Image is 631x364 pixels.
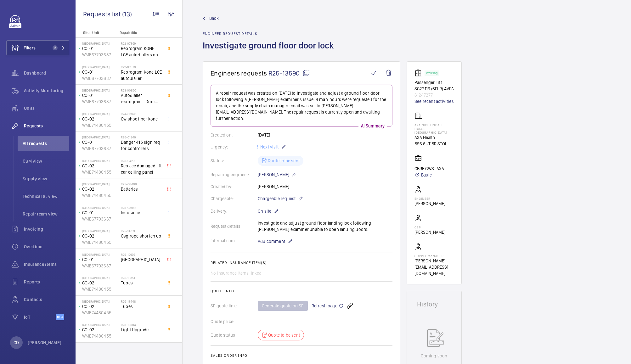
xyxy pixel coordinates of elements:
p: CO-02 [82,116,118,122]
h1: Investigate ground floor door lock [203,40,338,61]
p: [GEOGRAPHIC_DATA] [82,300,118,303]
p: [GEOGRAPHIC_DATA] [82,88,118,92]
span: Overtime [24,244,69,250]
span: Requests list [83,10,122,18]
p: Engineer [414,197,445,200]
p: CSM [414,225,445,229]
span: Osg rope shorten up [121,233,162,239]
span: Chargeable request [258,195,296,202]
p: WME74480455 [82,192,118,199]
span: Filters [24,45,36,51]
span: Autodialler reprogram - Door code 1974 [121,92,162,105]
h2: R25-11739 [121,229,162,233]
p: On site [258,207,279,215]
p: CO-02 [82,280,118,286]
p: Passenger Lift- SC22113 (6FLR) 4VPA [414,79,454,92]
p: Repair title [120,31,161,35]
span: R25-13590 [268,69,310,77]
p: CO-02 [82,233,118,239]
p: BS6 6UT BRISTOL [414,141,454,147]
p: WME74480455 [82,239,118,245]
span: Tubes [121,280,162,286]
p: 61247277 [414,92,454,98]
img: elevator.svg [414,69,425,77]
span: IoT [24,314,56,320]
span: Supply view [23,176,69,182]
span: Back [209,15,219,21]
h2: R25-13448 [121,300,162,303]
p: CO-01 [82,139,118,145]
span: Repair team view [23,211,69,217]
span: Requests [24,123,69,129]
p: WME67703637 [82,98,118,105]
h2: R25-01946 [121,135,162,139]
p: Coming soon [421,353,447,359]
span: Insurance items [24,261,69,267]
h2: R25-12695 [121,253,162,256]
span: Invoicing [24,226,69,232]
p: [GEOGRAPHIC_DATA] [82,229,118,233]
h2: Sales order info [211,353,392,358]
p: AI Summary [358,123,387,129]
p: CBRE GWS- AXA [414,165,444,172]
button: Filters2 [6,40,69,55]
p: [GEOGRAPHIC_DATA] [82,182,118,186]
span: CSM view [23,158,69,164]
p: CO-01 [82,69,118,75]
h2: R25-04231 [121,159,162,163]
p: CO-01 [82,92,118,98]
span: Beta [56,314,64,320]
p: A repair request was created on [DATE] to investigate and adjust a ground floor door lock followi... [216,90,387,121]
p: [GEOGRAPHIC_DATA] [82,159,118,163]
h2: R22-07870 [121,65,162,69]
span: Activity Monitoring [24,87,69,94]
p: [GEOGRAPHIC_DATA] [82,276,118,280]
span: Danger 415 sign req for controllers [121,139,162,152]
p: WME74480455 [82,122,118,128]
p: WME74480455 [82,310,118,316]
h1: History [417,301,451,307]
span: Batteries [121,186,162,192]
p: WME67703637 [82,263,118,269]
p: [GEOGRAPHIC_DATA] [82,206,118,210]
p: CO-02 [82,186,118,192]
p: Working [426,72,437,74]
p: WME74480455 [82,286,118,292]
span: Light Upgrade [121,327,162,333]
h2: R25-13584 [121,323,162,327]
p: CO-02 [82,303,118,310]
p: CO-01 [82,256,118,263]
span: Cw shoe liner kone [121,116,162,122]
p: [PERSON_NAME] [414,200,445,207]
span: Tubes [121,303,162,310]
p: [PERSON_NAME] [414,229,445,235]
h2: Related insurance item(s) [211,260,392,265]
p: [PERSON_NAME] [258,171,297,178]
p: [GEOGRAPHIC_DATA] [82,65,118,69]
p: Site - Unit [76,31,117,35]
p: WME67703637 [82,216,118,222]
span: All requests [23,140,69,147]
h2: R25-13351 [121,276,162,280]
h2: R24-03890 [121,112,162,116]
p: CO-01 [82,210,118,216]
span: Refresh page [312,302,344,310]
h2: Quote info [211,289,392,293]
p: WME74480455 [82,333,118,339]
a: See recent activities [414,98,454,104]
span: Dashboard [24,70,69,76]
span: Reprogram KONE LCE autodiallers on both lifts - [121,45,162,58]
h2: R23-00860 [121,88,162,92]
h2: R25-08988 [121,206,162,210]
span: 2 [53,45,58,50]
p: Supply manager [414,254,454,258]
p: [PERSON_NAME] [28,339,62,346]
p: [GEOGRAPHIC_DATA] [82,323,118,327]
span: Replace damaged lift car ceiling panel [121,163,162,175]
span: Engineers requests [211,69,267,77]
span: Reports [24,279,69,285]
p: [GEOGRAPHIC_DATA] [82,253,118,256]
h2: R22-07869 [121,42,162,45]
p: [GEOGRAPHIC_DATA] [82,42,118,45]
p: WME67703637 [82,75,118,81]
